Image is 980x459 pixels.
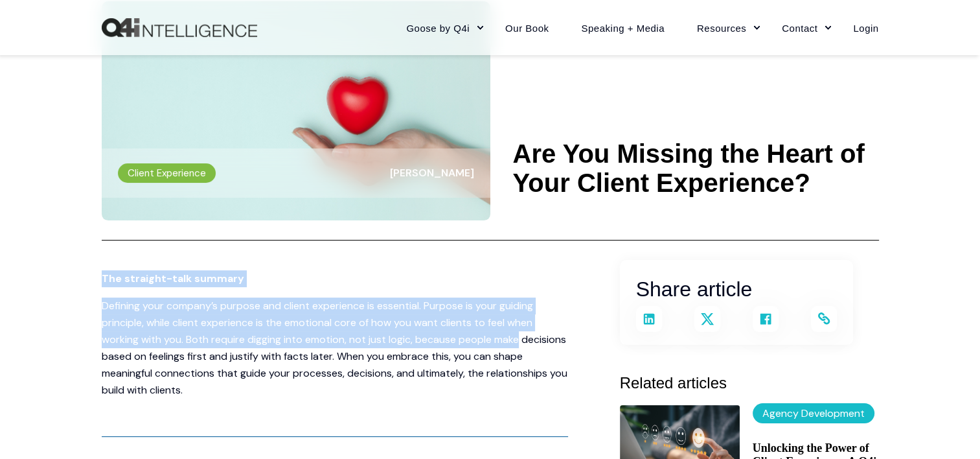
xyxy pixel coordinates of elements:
h3: Share article [636,273,837,306]
label: Client Experience [118,163,216,183]
img: The concept of client experience. A hand holding a heart to symbolize the heart of client experie... [102,1,490,220]
img: Q4intelligence, LLC logo [102,18,257,38]
label: Agency Development [753,403,874,423]
h1: Are You Missing the Heart of Your Client Experience? [513,139,879,198]
span: [PERSON_NAME] [390,166,474,180]
a: Back to Home [102,18,257,38]
p: Defining your company’s purpose and client experience is essential. Purpose is your guiding princ... [102,298,568,399]
p: The straight-talk summary [102,270,568,287]
h3: Related articles [620,371,879,395]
